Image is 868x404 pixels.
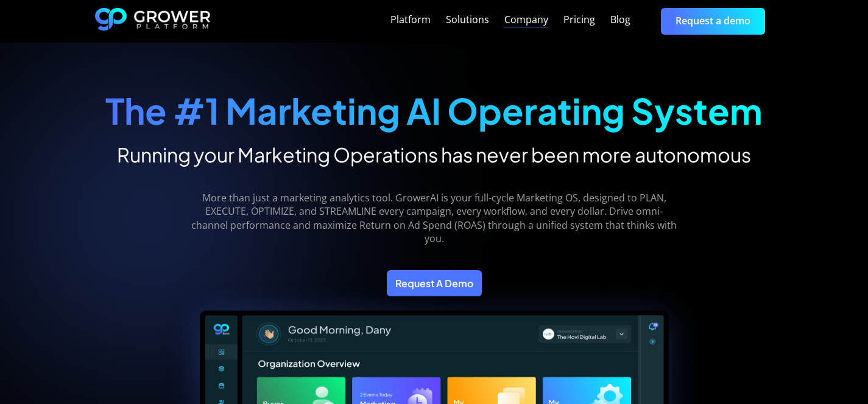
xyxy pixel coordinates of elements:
[563,13,595,27] a: Pricing
[387,270,482,296] a: Request A Demo
[504,13,548,27] a: Company
[189,191,679,246] p: More than just a marketing analytics tool. GrowerAI is your full-cycle Marketing OS, designed to ...
[610,14,630,26] div: Blog
[95,8,211,35] a: home
[563,14,595,26] div: Pricing
[504,14,548,26] div: Company
[661,8,765,34] a: Request a demo
[610,13,630,27] a: Blog
[446,14,489,26] div: Solutions
[105,142,763,167] h2: Running your Marketing Operations has never been more autonomous
[105,88,763,133] strong: The #1 Marketing AI Operating System
[390,14,431,26] div: Platform
[446,13,489,27] a: Solutions
[390,13,431,27] a: Platform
